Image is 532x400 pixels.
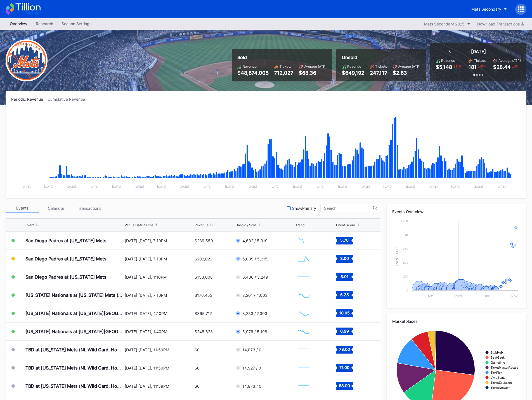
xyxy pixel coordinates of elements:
[477,22,524,26] div: Download Transactions
[195,238,213,243] div: $239,550
[135,185,144,188] text: [DATE]
[195,275,213,279] div: $153,008
[295,306,312,320] svg: Chart title
[467,4,511,14] button: Mets Secondary
[237,70,269,76] div: $48,674,005
[242,366,261,370] div: 14,927 / 0
[6,204,39,213] div: Events
[295,343,312,357] svg: Chart title
[324,206,373,211] input: Search
[315,185,325,188] text: [DATE]
[295,252,312,266] svg: Chart title
[455,64,462,69] div: 91 %
[474,20,526,28] button: Download Transactions
[361,185,370,188] text: [DATE]
[295,361,312,375] svg: Chart title
[125,293,193,298] div: [DATE] [DATE], 7:10PM
[498,58,521,63] div: Average (ATP)
[22,185,31,188] text: [DATE]
[202,185,212,188] text: [DATE]
[270,185,280,188] text: [DATE]
[195,384,200,389] div: $0
[403,261,408,264] text: 500
[340,238,349,243] text: 5.76
[280,64,291,69] div: Tickets
[491,386,510,389] text: TicketNetwork
[393,70,420,76] div: $2.63
[6,20,32,28] a: Overview
[295,379,312,393] svg: Chart title
[491,356,505,359] text: SeatGeek
[89,185,99,188] text: [DATE]
[491,351,503,354] text: StubHub
[237,55,327,60] div: Sold
[195,311,212,316] div: $365,717
[293,185,302,188] text: [DATE]
[195,257,212,261] div: $202,022
[338,185,347,188] text: [DATE]
[157,185,166,188] text: [DATE]
[421,20,473,28] button: Mets Secondary 2025
[32,20,57,28] a: Research
[383,185,393,188] text: [DATE]
[242,311,267,316] div: 8,233 / 7,303
[295,288,312,302] svg: Chart title
[428,295,434,298] text: May
[292,206,316,211] div: Show Primary
[491,366,518,369] text: TicketMasterResale
[112,185,121,188] text: [DATE]
[125,347,193,352] div: [DATE] [DATE], 11:59PM
[424,22,465,26] div: Mets Secondary 2025
[6,39,48,81] img: New-York-Mets-Transparent.png
[429,185,438,188] text: [DATE]
[480,64,486,69] div: 91 %
[491,371,502,374] text: TickPick
[406,289,408,292] text: 0
[511,295,518,298] text: Nov
[195,347,200,352] div: $0
[405,233,408,237] text: 1k
[295,324,312,338] svg: Chart title
[125,223,153,227] div: Venue Date / Time
[274,70,293,76] div: 712,027
[242,275,268,279] div: 6,436 / 3,249
[25,274,107,280] div: San Diego Padres at [US_STATE] Mets
[406,185,415,188] text: [DATE]
[242,347,261,352] div: 14,873 / 0
[295,234,312,248] svg: Chart title
[340,274,348,279] text: 3.01
[48,97,89,102] div: Cumulative Revenue
[25,292,123,298] div: [US_STATE] Nationals at [US_STATE] Mets (Pop-Up Home Run Apple Giveaway)
[242,329,267,334] div: 5,976 / 5,198
[57,20,96,28] div: Season Settings
[195,366,200,370] div: $0
[471,7,501,11] div: Mets Secondary
[125,275,193,279] div: [DATE] [DATE], 1:10PM
[398,64,420,69] div: Average (ATP)
[125,238,193,243] div: [DATE] [DATE], 7:10PM
[57,20,96,28] a: Season Settings
[25,347,123,352] div: TBD at [US_STATE] Mets (NL Wild Card, Home Game 1) (If Necessary)
[195,293,212,298] div: $176,453
[11,97,48,102] div: Periodic Revenue
[436,64,452,70] div: $5,148
[67,185,76,188] text: [DATE]
[195,329,213,334] div: $248,823
[242,293,268,298] div: 8,201 / 4,003
[125,257,193,261] div: [DATE] [DATE], 7:10PM
[299,70,327,76] div: $68.36
[242,238,268,243] div: 4,632 / 5,319
[340,256,349,261] text: 3.00
[474,58,486,63] div: Tickets
[25,310,123,316] div: [US_STATE] Nationals at [US_STATE][GEOGRAPHIC_DATA] (Long Sleeve T-Shirt Giveaway)
[491,381,512,384] text: TicketEvolution
[392,319,521,324] div: Marketplaces
[195,223,209,227] div: Revenue
[496,185,506,188] text: [DATE]
[392,218,521,302] svg: Chart title
[451,185,460,188] text: [DATE]
[235,223,256,227] div: Unsold / Sold
[340,329,349,333] text: 6.99
[242,257,268,261] div: 5,039 / 5,215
